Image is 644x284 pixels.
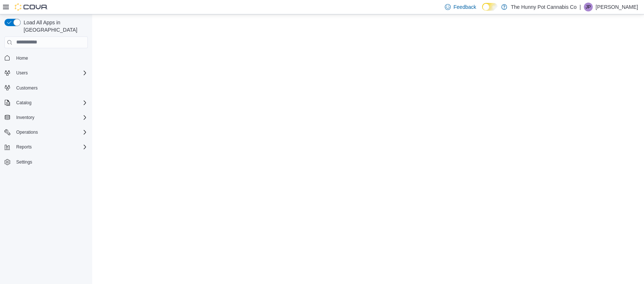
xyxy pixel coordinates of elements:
span: Dark Mode [482,11,482,11]
p: | [579,3,581,11]
span: Users [13,69,88,77]
a: Customers [13,84,41,92]
button: Inventory [13,113,37,122]
div: Jason Polizzi [584,3,593,11]
button: Operations [1,127,91,137]
span: Inventory [16,115,34,120]
span: Customers [13,83,88,92]
button: Users [1,68,91,78]
span: Settings [16,159,32,165]
button: Settings [1,157,91,167]
span: Reports [13,143,88,151]
span: Catalog [16,100,31,106]
button: Operations [13,128,41,137]
button: Inventory [1,112,91,123]
span: Settings [13,157,88,166]
span: Feedback [454,3,476,11]
button: Reports [1,142,91,152]
span: Home [16,55,28,61]
span: Load All Apps in [GEOGRAPHIC_DATA] [21,19,88,34]
input: Dark Mode [482,3,498,11]
nav: Complex example [4,50,88,187]
span: Catalog [13,98,88,107]
span: Customers [16,85,38,91]
span: Home [13,53,88,63]
span: Operations [13,128,88,137]
p: The Hunny Pot Cannabis Co [511,3,577,11]
button: Customers [1,83,91,93]
a: Home [13,54,31,63]
p: [PERSON_NAME] [596,3,638,11]
a: Settings [13,158,35,166]
button: Catalog [13,98,34,107]
span: JP [586,3,591,11]
button: Reports [13,143,35,151]
span: Inventory [13,113,88,122]
span: Operations [16,129,38,135]
span: Reports [16,144,32,150]
img: Cova [15,3,48,11]
button: Catalog [1,98,91,108]
button: Users [13,69,31,77]
span: Users [16,70,28,76]
button: Home [1,53,91,63]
